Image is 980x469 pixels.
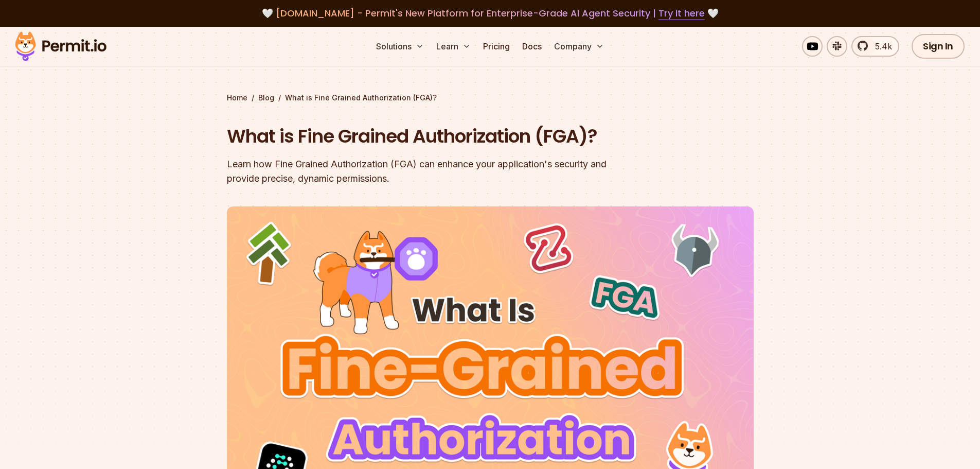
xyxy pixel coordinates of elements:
span: [DOMAIN_NAME] - Permit's New Platform for Enterprise-Grade AI Agent Security | [276,7,705,20]
div: Learn how Fine Grained Authorization (FGA) can enhance your application's security and provide pr... [227,157,622,186]
a: Home [227,93,247,103]
img: Permit logo [10,29,111,64]
button: Company [550,36,608,57]
button: Solutions [372,36,428,57]
a: Pricing [479,36,514,57]
a: Sign In [912,34,965,59]
div: 🤍 🤍 [25,6,955,21]
button: Learn [432,36,475,57]
a: Docs [518,36,546,57]
a: Try it here [658,7,705,20]
a: 5.4k [851,36,899,57]
span: 5.4k [869,40,892,53]
h1: What is Fine Grained Authorization (FGA)? [227,124,622,149]
div: / / [227,93,754,103]
a: Blog [258,93,274,103]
